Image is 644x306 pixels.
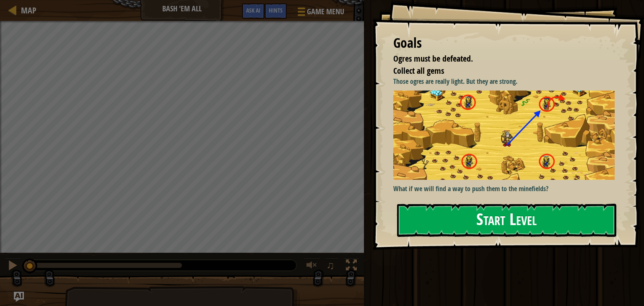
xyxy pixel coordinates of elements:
button: Game Menu [291,3,349,23]
span: Ogres must be defeated. [393,53,473,64]
span: Hints [269,6,283,14]
p: What if we will find a way to push them to the minefields? [393,184,621,194]
span: Game Menu [307,6,344,17]
span: ♫ [326,259,335,272]
span: Ask AI [246,6,260,14]
button: Adjust volume [304,258,320,275]
button: ♫ [325,258,339,275]
img: Basg all [393,91,621,180]
li: Ogres must be defeated. [383,53,613,65]
button: Toggle fullscreen [343,258,360,275]
li: Collect all gems [383,65,613,77]
button: Ctrl + P: Pause [4,258,21,275]
button: Start Level [397,204,616,237]
a: Map [17,5,36,16]
p: Those ogres are really light. But they are strong. [393,77,621,86]
button: Ask AI [14,292,24,302]
span: Collect all gems [393,65,444,76]
div: Goals [393,34,615,53]
button: Ask AI [242,3,265,19]
span: Map [21,5,36,16]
